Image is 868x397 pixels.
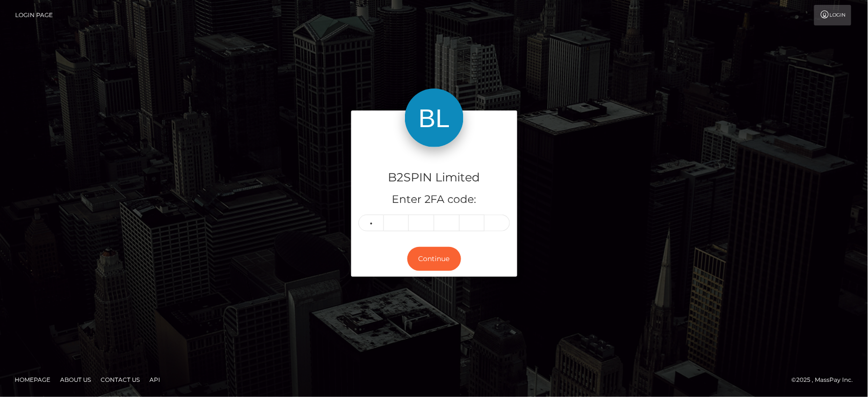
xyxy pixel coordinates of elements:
[15,5,53,25] a: Login Page
[359,192,510,207] h5: Enter 2FA code:
[814,5,851,25] a: Login
[146,372,164,387] a: API
[11,372,54,387] a: Homepage
[56,372,95,387] a: About Us
[97,372,144,387] a: Contact Us
[405,88,464,147] img: B2SPIN Limited
[359,169,510,186] h4: B2SPIN Limited
[407,247,461,271] button: Continue
[792,375,861,385] div: © 2025 , MassPay Inc.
